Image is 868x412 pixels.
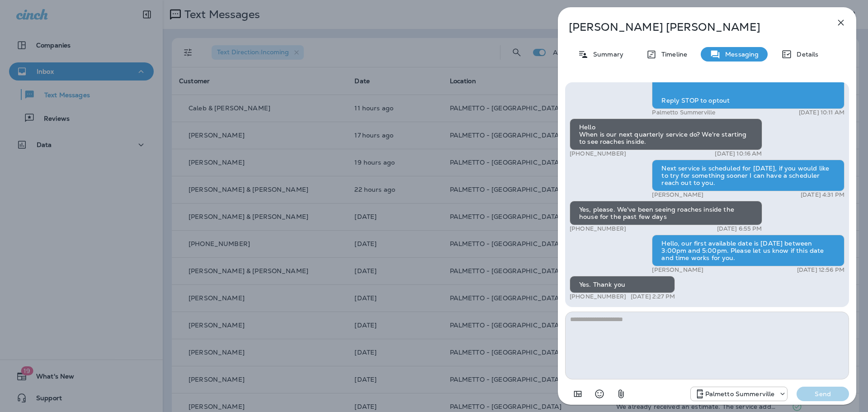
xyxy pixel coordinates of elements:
[657,51,687,58] p: Timeline
[631,293,675,300] p: [DATE] 2:27 PM
[652,160,844,191] div: Next service is scheduled for [DATE], if you would like to try for something sooner I can have a ...
[570,201,762,225] div: Yes, please. We've been seeing roaches inside the house for the past few days
[721,51,759,58] p: Messaging
[705,390,775,398] p: Palmetto Summerville
[799,109,844,116] p: [DATE] 10:11 AM
[801,191,844,199] p: [DATE] 4:31 PM
[570,276,675,293] div: Yes. Thank you
[570,293,626,300] p: [PHONE_NUMBER]
[717,225,762,232] p: [DATE] 6:55 PM
[715,150,762,157] p: [DATE] 10:16 AM
[792,51,818,58] p: Details
[797,266,844,274] p: [DATE] 12:56 PM
[569,21,816,33] p: [PERSON_NAME] [PERSON_NAME]
[652,235,844,266] div: Hello, our first available date is [DATE] between 3:00pm and 5:00pm. Please let us know if this d...
[570,150,626,157] p: [PHONE_NUMBER]
[652,109,715,116] p: Palmetto Summerville
[652,266,703,274] p: [PERSON_NAME]
[570,225,626,232] p: [PHONE_NUMBER]
[691,388,788,399] div: +1 (843) 594-2691
[590,385,609,403] button: Select an emoji
[589,51,623,58] p: Summary
[652,191,703,199] p: [PERSON_NAME]
[569,385,587,403] button: Add in a premade template
[570,118,762,150] div: Hello When is our next quarterly service do? We're starting to see roaches inside.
